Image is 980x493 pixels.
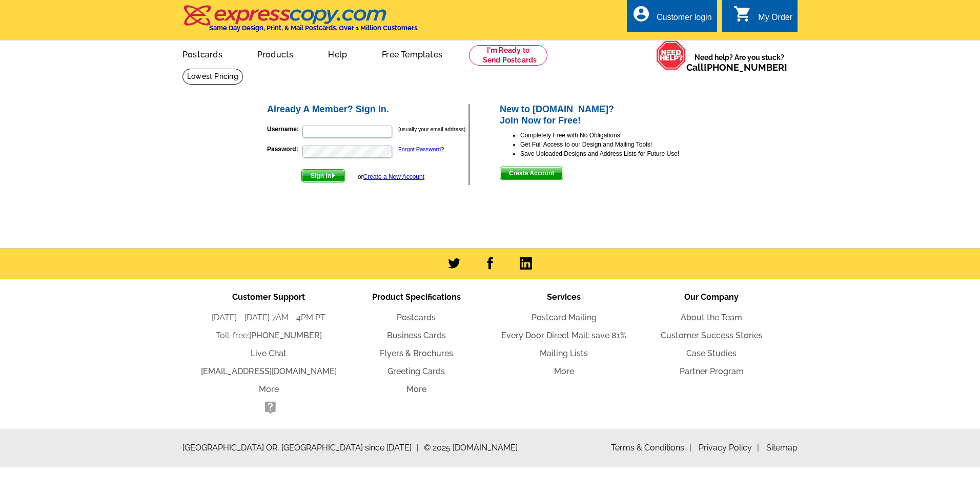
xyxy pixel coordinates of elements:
[681,313,742,322] a: About the Team
[424,442,518,454] span: © 2025 [DOMAIN_NAME]
[520,140,714,149] li: Get Full Access to our Design and Mailing Tools!
[632,11,712,24] a: account_circle Customer login
[632,5,650,23] i: account_circle
[209,24,419,32] h4: Same Day Design, Print, & Mail Postcards. Over 1 Million Customers.
[182,12,419,32] a: Same Day Design, Print, & Mail Postcards. Over 1 Million Customers.
[686,52,792,73] span: Need help? Are you stuck?
[406,384,426,394] a: More
[166,42,239,66] a: Postcards
[267,145,301,154] label: Password:
[312,42,363,66] a: Help
[302,170,344,182] span: Sign In
[267,104,468,115] h2: Already A Member? Sign In.
[540,348,588,358] a: Mailing Lists
[182,442,419,454] span: [GEOGRAPHIC_DATA] OR, [GEOGRAPHIC_DATA] since [DATE]
[365,42,459,66] a: Free Templates
[657,13,712,27] div: Customer login
[195,312,342,324] li: [DATE] - [DATE] 7AM - 4PM PT
[331,173,336,178] img: button-next-arrow-white.png
[500,167,563,180] button: Create Account
[251,348,287,358] a: Live Chat
[249,331,322,340] a: [PHONE_NUMBER]
[554,366,574,376] a: More
[704,62,787,73] a: [PHONE_NUMBER]
[766,443,798,453] a: Sitemap
[301,169,345,182] button: Sign In
[520,149,714,158] li: Save Uploaded Designs and Address Lists for Future Use!
[259,384,279,394] a: More
[500,104,714,126] h2: New to [DOMAIN_NAME]? Join Now for Free!
[398,126,465,132] small: (usually your email address)
[686,62,787,73] span: Call
[500,167,563,179] span: Create Account
[547,292,581,302] span: Services
[397,313,436,322] a: Postcards
[232,292,305,302] span: Customer Support
[758,13,792,27] div: My Order
[387,331,446,340] a: Business Cards
[733,5,752,23] i: shopping_cart
[501,331,626,340] a: Every Door Direct Mail: save 81%
[532,313,597,322] a: Postcard Mailing
[195,330,342,342] li: Toll-free:
[611,443,691,453] a: Terms & Conditions
[201,366,337,376] a: [EMAIL_ADDRESS][DOMAIN_NAME]
[684,292,739,302] span: Our Company
[520,131,714,140] li: Completely Free with No Obligations!
[241,42,310,66] a: Products
[387,366,445,376] a: Greeting Cards
[358,172,424,181] div: or
[733,11,792,24] a: shopping_cart My Order
[267,125,301,134] label: Username:
[661,331,763,340] a: Customer Success Stories
[380,348,453,358] a: Flyers & Brochures
[363,173,424,180] a: Create a New Account
[372,292,461,302] span: Product Specifications
[680,366,744,376] a: Partner Program
[656,40,686,70] img: help
[686,348,737,358] a: Case Studies
[699,443,759,453] a: Privacy Policy
[398,146,444,152] a: Forgot Password?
